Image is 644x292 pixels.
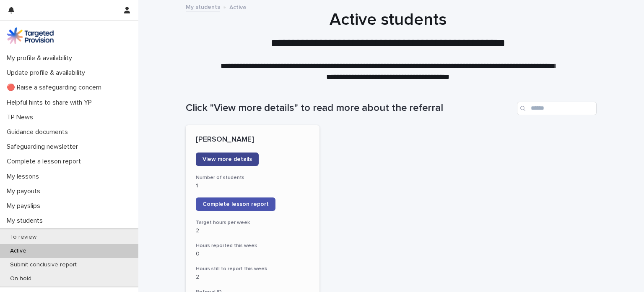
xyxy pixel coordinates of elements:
p: To review [3,234,43,241]
p: Update profile & availability [3,69,92,77]
a: My students [186,2,220,11]
img: M5nRWzHhSzIhMunXDL62 [7,27,54,44]
a: View more details [196,153,259,166]
p: Helpful hints to share with YP [3,99,99,107]
h3: Target hours per week [196,219,309,226]
h1: Active students [182,10,593,30]
p: 2 [196,227,309,234]
p: On hold [3,275,38,282]
p: 0 [196,250,309,258]
h3: Number of students [196,174,309,181]
p: Complete a lesson report [3,158,88,166]
p: My payslips [3,202,47,210]
p: My students [3,217,49,225]
p: My lessons [3,173,46,181]
h1: Click "View more details" to read more about the referral [186,102,514,114]
input: Search [517,102,597,115]
p: TP News [3,113,40,121]
p: Guidance documents [3,128,75,136]
p: Submit conclusive report [3,261,83,268]
p: My profile & availability [3,54,79,62]
p: 🔴 Raise a safeguarding concern [3,84,108,92]
p: Active [229,2,247,11]
p: 2 [196,274,309,281]
a: Complete lesson report [196,197,275,211]
p: Active [3,247,33,255]
h3: Hours reported this week [196,242,309,249]
p: 1 [196,182,309,189]
span: Complete lesson report [203,201,269,207]
p: Safeguarding newsletter [3,143,85,151]
p: [PERSON_NAME] [196,135,309,145]
h3: Hours still to report this week [196,266,309,272]
p: My payouts [3,187,47,195]
span: View more details [203,156,252,162]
